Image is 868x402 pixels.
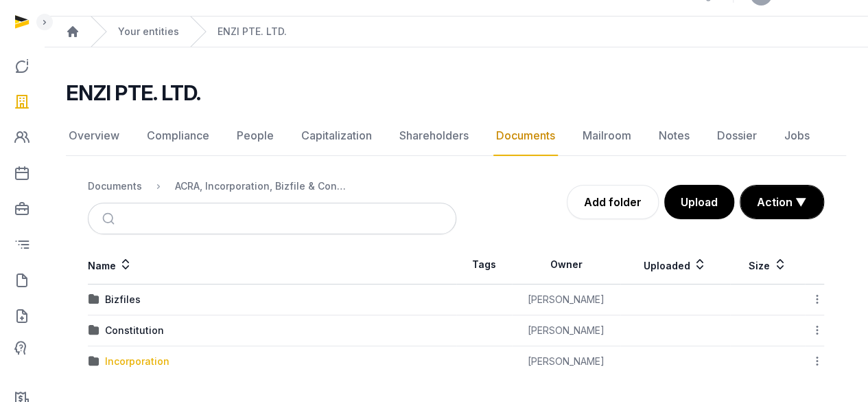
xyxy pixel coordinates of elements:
a: Your entities [118,25,179,38]
div: Incorporation [105,355,169,368]
button: Upload [664,185,734,219]
a: ENZI PTE. LTD. [218,25,287,38]
a: Overview [66,116,122,156]
a: Add folder [567,185,659,219]
div: ACRA, Incorporation, Bizfile & Constitution [175,179,347,193]
button: Action ▼ [740,186,823,219]
th: Uploaded [620,245,730,284]
td: [PERSON_NAME] [512,284,620,315]
a: Capitalization [298,116,375,156]
td: [PERSON_NAME] [512,346,620,377]
a: Documents [493,116,558,156]
img: folder.svg [89,294,99,305]
button: Submit [94,203,126,234]
th: Size [730,245,805,284]
div: Bizfiles [105,293,141,306]
th: Owner [512,245,620,284]
a: Mailroom [580,116,634,156]
h2: ENZI PTE. LTD. [66,80,201,105]
nav: Tabs [66,116,846,156]
th: Tags [456,245,513,284]
nav: Breadcrumb [88,170,456,203]
a: Dossier [714,116,760,156]
nav: Breadcrumb [44,16,868,47]
td: [PERSON_NAME] [512,315,620,346]
div: Constitution [105,324,164,337]
a: People [234,116,277,156]
a: Shareholders [397,116,471,156]
a: Compliance [144,116,212,156]
img: folder.svg [89,356,99,367]
a: Notes [656,116,692,156]
img: folder.svg [89,325,99,336]
th: Name [88,245,456,284]
div: Documents [88,179,142,193]
a: Jobs [782,116,812,156]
